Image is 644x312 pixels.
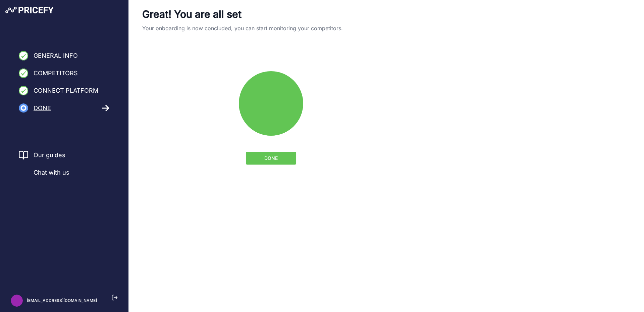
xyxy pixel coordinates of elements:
p: Your onboarding is now concluded, you can start monitoring your competitors. [142,24,400,32]
a: Our guides [34,150,65,160]
span: DONE [264,155,278,162]
button: DONE [246,152,296,165]
span: Competitors [34,69,78,78]
span: General Info [34,51,78,60]
p: [EMAIL_ADDRESS][DOMAIN_NAME] [27,298,97,303]
span: Chat with us [34,168,69,177]
span: Connect Platform [34,86,98,95]
p: Great! You are all set [142,8,400,20]
a: Chat with us [19,168,69,177]
span: Done [34,103,51,113]
img: Pricefy Logo [5,7,54,13]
